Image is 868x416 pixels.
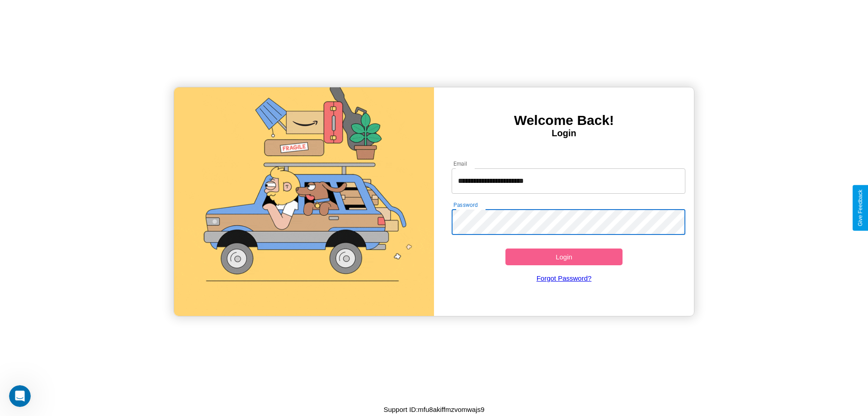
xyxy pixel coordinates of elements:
button: Login [505,249,623,265]
label: Email [453,160,467,167]
iframe: Intercom live chat [9,385,31,407]
p: Support ID: mfu8akiffmzvomwajs9 [383,403,484,416]
h4: Login [434,128,694,139]
img: gif [174,87,434,316]
label: Password [453,201,477,209]
h3: Welcome Back! [434,113,694,128]
div: Give Feedback [857,190,863,226]
a: Forgot Password? [447,265,681,291]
